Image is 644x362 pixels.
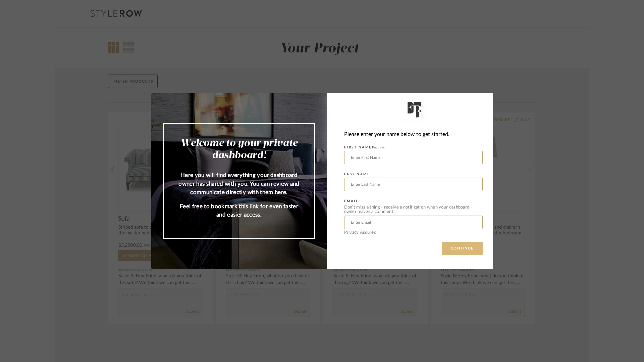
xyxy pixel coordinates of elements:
[344,178,483,191] input: Enter Last Name
[372,146,385,149] span: Required
[344,172,370,176] label: LAST NAME
[344,130,483,139] div: Please enter your name below to get started.
[442,242,483,255] button: CONTINUE
[344,230,483,235] div: Privacy Assured
[344,216,483,229] input: Enter Email
[344,151,483,164] input: Enter First Name
[177,137,301,162] h2: Welcome to your private dashboard!
[177,171,301,197] p: Here you will find everything your dashboard owner has shared with you. You can review and commun...
[344,205,483,214] div: Don’t miss a thing - receive a notification when your dashboard owner leaves a comment.
[344,199,359,203] label: EMAIL
[177,202,301,219] p: Feel free to bookmark this link for even faster and easier access.
[344,145,385,149] label: FIRST NAME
